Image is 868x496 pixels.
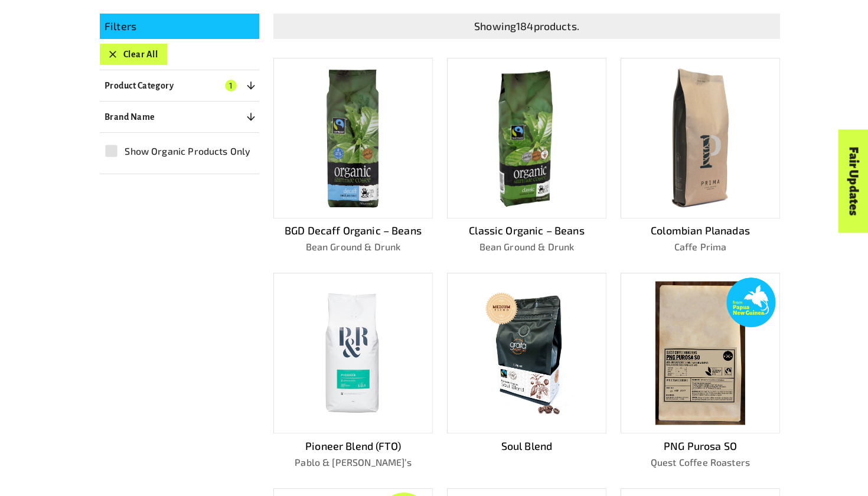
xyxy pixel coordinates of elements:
[447,438,606,454] p: Soul Blend
[273,240,433,254] p: Bean Ground & Drunk
[273,455,433,469] p: Pablo & [PERSON_NAME]’s
[105,79,174,93] p: Product Category
[621,58,780,254] a: Colombian PlanadasCaffe Prima
[621,438,780,454] p: PNG Purosa SO
[100,75,259,96] button: Product Category
[621,273,780,469] a: PNG Purosa SOQuest Coffee Roasters
[273,438,433,454] p: Pioneer Blend (FTO)
[105,110,155,124] p: Brand Name
[621,240,780,254] p: Caffe Prima
[273,58,433,254] a: BGD Decaff Organic – BeansBean Ground & Drunk
[273,273,433,469] a: Pioneer Blend (FTO)Pablo & [PERSON_NAME]’s
[447,240,606,254] p: Bean Ground & Drunk
[447,273,606,469] a: Soul Blend
[225,80,237,92] span: 1
[621,223,780,239] p: Colombian Planadas
[447,58,606,254] a: Classic Organic – BeansBean Ground & Drunk
[125,144,250,158] span: Show Organic Products Only
[100,106,259,128] button: Brand Name
[621,455,780,469] p: Quest Coffee Roasters
[273,223,433,239] p: BGD Decaff Organic – Beans
[447,223,606,239] p: Classic Organic – Beans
